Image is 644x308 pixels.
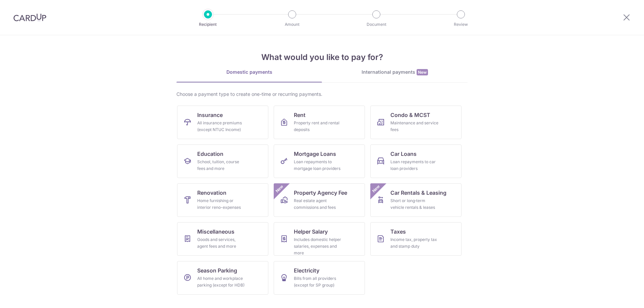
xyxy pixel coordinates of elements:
[370,144,462,178] a: Car LoansLoan repayments to car loan providers
[322,69,468,76] div: International payments
[294,120,342,133] div: Property rent and rental deposits
[183,21,233,28] p: Recipient
[177,261,268,295] a: Season ParkingAll home and workplace parking (except for HDB)
[390,197,439,211] div: Short or long‑term vehicle rentals & leases
[294,189,347,197] span: Property Agency Fee
[390,159,439,172] div: Loan repayments to car loan providers
[294,197,342,211] div: Real estate agent commissions and fees
[370,222,462,256] a: TaxesIncome tax, property tax and stamp duty
[294,266,319,274] span: Electricity
[294,275,342,289] div: Bills from all providers (except for SP group)
[197,228,234,236] span: Miscellaneous
[417,69,428,75] span: New
[294,228,328,236] span: Helper Salary
[294,111,306,119] span: Rent
[177,106,268,139] a: InsuranceAll insurance premiums (except NTUC Income)
[436,21,486,28] p: Review
[370,183,462,217] a: Car Rentals & LeasingShort or long‑term vehicle rentals & leasesNew
[274,183,285,194] span: New
[294,236,342,256] div: Includes domestic helper salaries, expenses and more
[274,183,365,217] a: Property Agency FeeReal estate agent commissions and feesNew
[390,228,406,236] span: Taxes
[197,266,237,274] span: Season Parking
[274,106,365,139] a: RentProperty rent and rental deposits
[294,150,336,158] span: Mortgage Loans
[370,106,462,139] a: Condo & MCSTMaintenance and service fees
[197,120,246,133] div: All insurance premiums (except NTUC Income)
[177,222,268,256] a: MiscellaneousGoods and services, agent fees and more
[390,236,439,250] div: Income tax, property tax and stamp duty
[176,69,322,75] div: Domestic payments
[274,222,365,256] a: Helper SalaryIncludes domestic helper salaries, expenses and more
[390,111,430,119] span: Condo & MCST
[390,120,439,133] div: Maintenance and service fees
[197,197,246,211] div: Home furnishing or interior reno-expenses
[390,150,417,158] span: Car Loans
[176,51,468,63] h4: What would you like to pay for?
[274,144,365,178] a: Mortgage LoansLoan repayments to mortgage loan providers
[197,111,223,119] span: Insurance
[197,159,246,172] div: School, tuition, course fees and more
[13,13,46,21] img: CardUp
[294,159,342,172] div: Loan repayments to mortgage loan providers
[197,150,223,158] span: Education
[177,144,268,178] a: EducationSchool, tuition, course fees and more
[371,183,382,194] span: New
[197,189,226,197] span: Renovation
[390,189,446,197] span: Car Rentals & Leasing
[176,91,468,98] div: Choose a payment type to create one-time or recurring payments.
[274,261,365,295] a: ElectricityBills from all providers (except for SP group)
[197,236,246,250] div: Goods and services, agent fees and more
[267,21,317,28] p: Amount
[177,183,268,217] a: RenovationHome furnishing or interior reno-expenses
[352,21,401,28] p: Document
[197,275,246,289] div: All home and workplace parking (except for HDB)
